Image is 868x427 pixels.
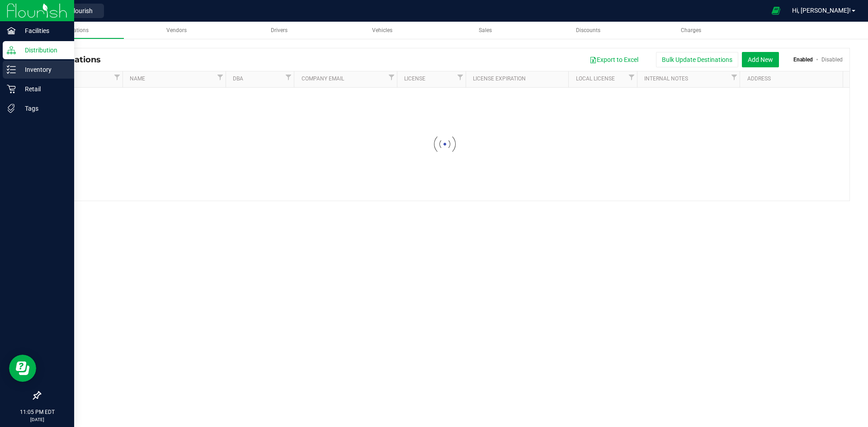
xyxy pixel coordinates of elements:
[215,71,226,83] a: Filter
[644,75,729,83] a: Internal Notes
[16,25,70,36] p: Facilities
[584,52,644,67] button: Export to Excel
[7,26,16,35] inline-svg: Facilities
[626,71,637,83] a: Filter
[821,56,843,63] a: Disabled
[455,71,466,83] a: Filter
[283,71,294,83] a: Filter
[576,75,626,83] a: Local License
[16,45,70,56] p: Distribution
[9,355,36,382] iframe: Resource center
[112,71,123,83] a: Filter
[766,2,786,19] span: Open Ecommerce Menu
[7,65,16,74] inline-svg: Inventory
[747,75,840,83] a: Address
[7,84,16,94] inline-svg: Retail
[473,75,565,83] a: License Expiration
[386,71,397,83] a: Filter
[166,27,187,33] span: Vendors
[404,75,454,83] a: License
[16,103,70,114] p: Tags
[7,46,16,55] inline-svg: Distribution
[372,27,392,33] span: Vehicles
[302,75,386,83] a: Company Email
[16,84,70,94] p: Retail
[4,408,70,416] p: 11:05 PM EDT
[681,27,701,33] span: Charges
[233,75,283,83] a: DBA
[7,104,16,113] inline-svg: Tags
[792,7,851,14] span: Hi, [PERSON_NAME]!
[729,71,740,83] a: Filter
[16,64,70,75] p: Inventory
[479,27,492,33] span: Sales
[47,75,112,83] a: Type
[656,52,738,67] button: Bulk Update Destinations
[130,75,214,83] a: Name
[576,27,600,33] span: Discounts
[742,52,779,67] button: Add New
[271,27,288,33] span: Drivers
[47,55,108,65] span: Destinations
[4,416,70,423] p: [DATE]
[793,56,813,63] a: Enabled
